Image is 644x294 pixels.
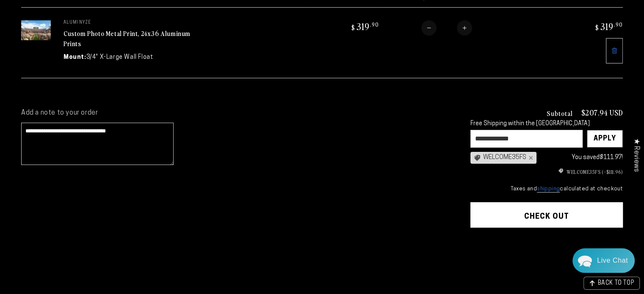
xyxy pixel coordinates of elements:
ul: Discount [470,168,623,176]
div: Contact Us Directly [597,248,628,273]
iframe: PayPal-paypal [470,244,623,263]
p: $207.94 USD [581,109,623,116]
sup: .90 [370,21,379,28]
input: Quantity for Custom Photo Metal Print, 24x36 Aluminum Prints [437,20,457,36]
small: Taxes and calculated at checkout [470,185,623,193]
div: Free Shipping within the [GEOGRAPHIC_DATA] [470,121,623,128]
div: WELCOME35FS [470,152,536,164]
div: You saved ! [541,152,623,163]
span: $ [351,23,355,32]
bdi: 319 [594,20,623,32]
a: Custom Photo Metal Print, 24x36 Aluminum Prints [64,28,191,49]
div: Chat widget toggle [572,248,635,273]
span: $ [595,23,599,32]
label: Add a note to your order [21,109,453,118]
bdi: 319 [350,20,379,32]
a: shipping [537,186,560,192]
h3: Subtotal [546,110,572,116]
li: WELCOME35FS (–$111.96) [470,168,623,176]
a: Remove 24"x36" Rectangle White Matte Aluminyzed Photo [606,38,623,63]
div: × [526,154,533,161]
div: Apply [594,130,616,147]
button: Check out [470,202,623,228]
dt: Mount: [64,53,86,62]
div: Click to open Judge.me floating reviews tab [628,132,644,179]
span: BACK TO TOP [597,280,634,286]
img: 24"x36" Rectangle White Matte Aluminyzed Photo [21,20,51,40]
dd: 3/4" X-Large Wall Float [86,53,153,62]
sup: .90 [614,21,623,28]
span: $111.97 [600,154,622,161]
p: Aluminyze [64,20,191,25]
